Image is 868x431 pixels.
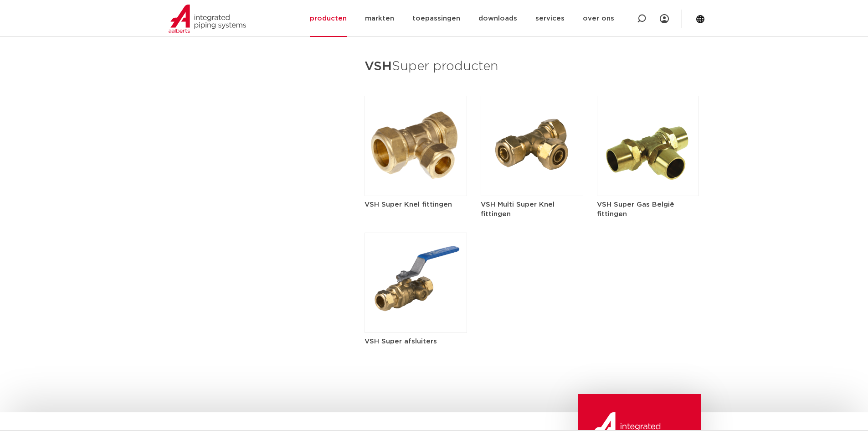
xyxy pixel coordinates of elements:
[365,60,392,73] strong: VSH
[365,56,699,78] h3: Super producten
[597,142,699,219] a: VSH Super Gas België fittingen
[365,200,467,209] h5: VSH Super Knel fittingen
[481,142,583,219] a: VSH Multi Super Knel fittingen
[365,337,467,346] h5: VSH Super afsluiters
[365,142,467,209] a: VSH Super Knel fittingen
[481,200,583,219] h5: VSH Multi Super Knel fittingen
[365,279,467,346] a: VSH Super afsluiters
[597,200,699,219] h5: VSH Super Gas België fittingen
